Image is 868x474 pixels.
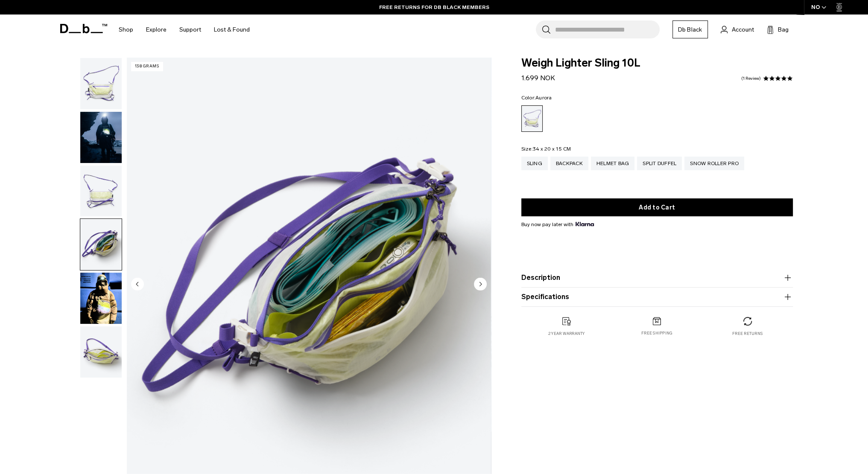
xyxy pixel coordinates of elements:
[80,219,122,270] img: Weigh_Lighter_Sling_10L_3.png
[591,157,635,170] a: Helmet Bag
[732,331,763,337] p: Free returns
[146,15,167,45] a: Explore
[179,15,201,45] a: Support
[637,157,682,170] a: Split Duffel
[131,62,163,71] p: 138 grams
[80,111,122,163] button: Weigh_Lighter_Sling_10L_Lifestyle.png
[672,20,708,38] a: Db Black
[214,15,250,45] a: Lost & Found
[521,105,543,132] a: Aurora
[80,273,122,324] img: Weigh Lighter Sling 10L Aurora
[80,272,122,324] button: Weigh Lighter Sling 10L Aurora
[521,273,793,283] button: Description
[521,221,594,228] span: Buy now pay later with
[521,74,555,82] span: 1.699 NOK
[521,95,552,100] legend: Color:
[80,165,122,217] button: Weigh_Lighter_Sling_10L_2.png
[80,218,122,270] button: Weigh_Lighter_Sling_10L_3.png
[80,326,122,378] img: Weigh_Lighter_Sling_10L_4.png
[80,112,122,163] img: Weigh_Lighter_Sling_10L_Lifestyle.png
[548,331,585,337] p: 2 year warranty
[521,292,793,302] button: Specifications
[767,24,789,35] button: Bag
[684,157,744,170] a: Snow Roller Pro
[80,58,122,109] img: Weigh_Lighter_Sling_10L_1.png
[641,330,672,336] p: Free shipping
[533,146,571,152] span: 34 x 20 x 15 CM
[80,166,122,217] img: Weigh_Lighter_Sling_10L_2.png
[521,58,793,69] span: Weigh Lighter Sling 10L
[80,58,122,110] button: Weigh_Lighter_Sling_10L_1.png
[474,277,487,292] button: Next slide
[521,198,793,216] button: Add to Cart
[576,222,594,226] img: {"height" => 20, "alt" => "Klarna"}
[741,76,761,81] a: 1 reviews
[721,24,754,35] a: Account
[119,15,133,45] a: Shop
[550,157,588,170] a: Backpack
[521,146,571,151] legend: Size:
[80,326,122,378] button: Weigh_Lighter_Sling_10L_4.png
[521,157,548,170] a: Sling
[379,3,489,11] a: FREE RETURNS FOR DB BLACK MEMBERS
[131,277,144,292] button: Previous slide
[535,95,552,101] span: Aurora
[778,25,789,34] span: Bag
[732,25,754,34] span: Account
[112,15,256,45] nav: Main Navigation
